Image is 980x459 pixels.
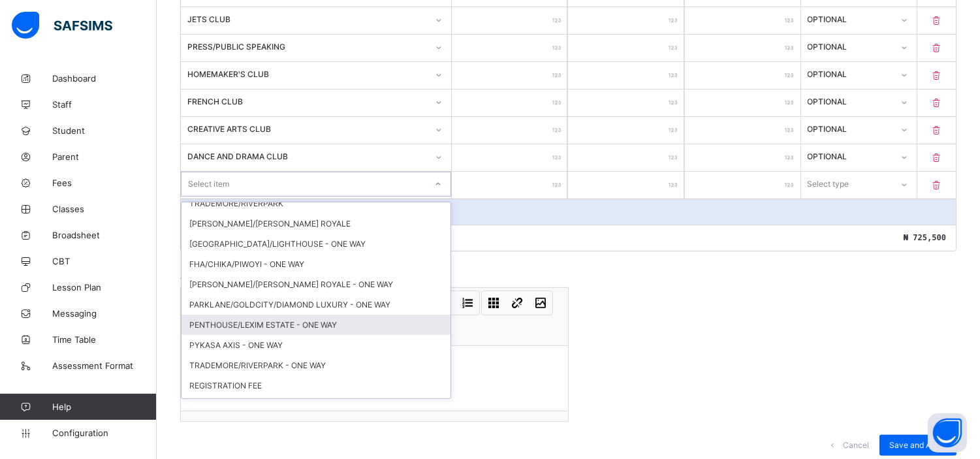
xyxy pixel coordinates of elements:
[182,274,450,294] div: [PERSON_NAME]/[PERSON_NAME] ROYALE - ONE WAY
[182,335,450,355] div: PYKASA AXIS - ONE WAY
[52,334,157,345] span: Time Table
[182,254,450,274] div: FHA/CHIKA/PIWOYI - ONE WAY
[843,440,869,450] span: Cancel
[187,124,428,134] div: CREATIVE ARTS CLUB
[482,292,505,314] button: Table
[808,151,893,161] div: OPTIONAL
[808,124,893,134] div: OPTIONAL
[52,204,157,214] span: Classes
[456,292,479,314] button: List
[52,308,157,319] span: Messaging
[52,125,157,136] span: Student
[808,69,893,79] div: OPTIONAL
[187,97,428,106] div: FRENCH CLUB
[188,172,229,197] div: Select item
[808,97,893,106] div: OPTIONAL
[182,375,450,396] div: REGISTRATION FEE
[808,172,849,197] div: Select type
[182,315,450,335] div: PENTHOUSE/LEXIM ESTATE - ONE WAY
[182,355,450,375] div: TRADEMORE/RIVERPARK - ONE WAY
[12,12,112,39] img: safsims
[52,402,156,412] span: Help
[187,151,428,161] div: DANCE AND DRAMA CLUB
[187,42,428,52] div: PRESS/PUBLIC SPEAKING
[187,14,428,24] div: JETS CLUB
[52,360,157,371] span: Assessment Format
[52,256,157,266] span: CBT
[180,271,236,281] span: Additional Note
[182,214,450,234] div: [PERSON_NAME]/[PERSON_NAME] ROYALE
[904,233,946,242] span: ₦ 725,500
[187,69,428,79] div: HOMEMAKER'S CLUB
[182,193,450,214] div: TRADEMORE/RIVERPARK
[182,294,450,315] div: PARKLANE/GOLDCITY/DIAMOND LUXURY - ONE WAY
[52,99,157,110] span: Staff
[530,292,552,314] button: Image
[52,178,157,188] span: Fees
[52,151,157,162] span: Parent
[52,428,156,438] span: Configuration
[182,396,450,416] div: CAUTION FEE
[182,234,450,254] div: [GEOGRAPHIC_DATA]/LIGHTHOUSE - ONE WAY
[52,230,157,240] span: Broadsheet
[808,42,893,52] div: OPTIONAL
[889,440,947,450] span: Save and Apply
[808,14,893,24] div: OPTIONAL
[52,282,157,293] span: Lesson Plan
[506,292,528,314] button: Link
[52,73,157,84] span: Dashboard
[928,413,967,452] button: Open asap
